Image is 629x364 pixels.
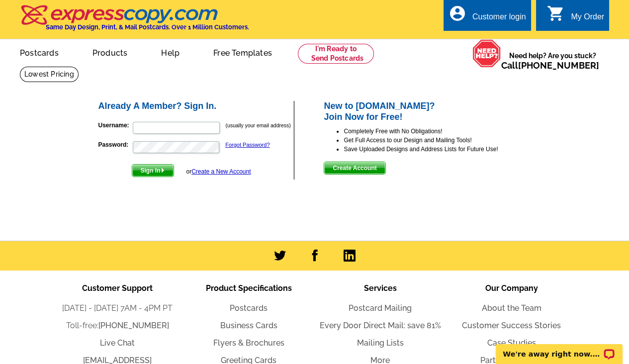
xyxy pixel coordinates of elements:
a: About the Team [482,303,541,313]
a: Same Day Design, Print, & Mail Postcards. Over 1 Million Customers. [20,12,249,31]
a: Case Studies [487,338,536,348]
div: Customer login [472,12,526,26]
a: Business Cards [220,321,277,330]
button: Create Account [324,162,385,175]
a: Every Door Direct Mail: save 81% [320,321,441,330]
a: Customer Success Stories [462,321,561,330]
a: Postcards [4,40,75,64]
a: account_circle Customer login [449,11,526,23]
span: Sign In [132,165,174,177]
a: Postcard Mailing [349,303,412,313]
i: shopping_cart [547,4,565,22]
a: Create a New Account [191,168,251,175]
span: Create Account [324,162,385,174]
a: shopping_cart My Order [547,11,604,23]
a: [PHONE_NUMBER] [98,321,169,330]
li: Toll-free: [52,320,183,332]
li: [DATE] - [DATE] 7AM - 4PM PT [52,302,183,314]
li: Completely Free with No Obligations! [344,127,532,136]
a: Live Chat [100,338,135,348]
iframe: LiveChat chat widget [489,333,629,364]
img: button-next-arrow-white.png [161,168,165,173]
i: account_circle [449,4,466,22]
small: (usually your email address) [226,122,291,128]
label: Username: [98,121,132,130]
img: help [472,39,501,68]
button: Sign In [132,164,174,177]
div: or [186,167,251,176]
span: Need help? Are you stuck? [501,51,604,71]
span: Our Company [485,283,538,293]
a: Products [77,40,144,64]
span: Customer Support [82,283,153,293]
h2: Already A Member? Sign In. [98,101,294,112]
a: Help [145,40,195,64]
li: Get Full Access to our Design and Mailing Tools! [344,136,532,145]
a: Postcards [230,303,268,313]
label: Password: [98,140,132,149]
span: Product Specifications [206,283,292,293]
span: Services [364,283,397,293]
span: Call [501,60,599,71]
a: Forgot Password? [225,142,270,148]
a: [PHONE_NUMBER] [518,60,599,71]
a: Flyers & Brochures [213,338,284,348]
h2: New to [DOMAIN_NAME]? Join Now for Free! [324,101,532,122]
h4: Same Day Design, Print, & Mail Postcards. Over 1 Million Customers. [46,23,249,31]
div: My Order [571,12,604,26]
a: Mailing Lists [357,338,404,348]
li: Save Uploaded Designs and Address Lists for Future Use! [344,145,532,154]
a: Free Templates [197,40,288,64]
